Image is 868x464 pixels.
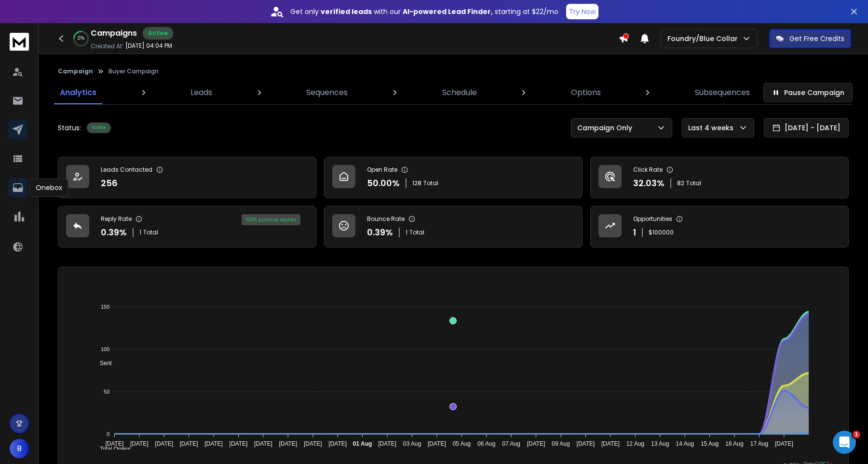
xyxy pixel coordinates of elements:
[130,440,149,447] tspan: [DATE]
[190,87,212,98] p: Leads
[688,123,737,133] p: Last 4 weeks
[590,157,849,198] a: Click Rate32.03%82Total
[324,157,583,198] a: Open Rate50.00%128Total
[329,440,347,447] tspan: [DATE]
[10,33,29,51] img: logo
[101,215,132,223] p: Reply Rate
[54,81,102,104] a: Analytics
[626,440,644,447] tspan: 12 Aug
[60,87,96,98] p: Analytics
[139,229,141,236] span: 1
[58,157,316,198] a: Leads Contacted256
[205,440,223,447] tspan: [DATE]
[436,81,483,104] a: Schedule
[101,177,118,190] p: 256
[29,178,68,197] div: Onebox
[101,166,152,174] p: Leads Contacted
[91,42,123,50] p: Created At:
[667,34,742,43] p: Foundry/Blue Collar
[107,431,110,437] tspan: 0
[403,7,493,16] strong: AI-powered Lead Finder,
[769,29,851,48] button: Get Free Credits
[367,166,397,174] p: Open Rate
[590,206,849,247] a: Opportunities1$100000
[91,27,137,39] h1: Campaigns
[367,215,405,223] p: Bounce Rate
[577,440,595,447] tspan: [DATE]
[409,229,424,236] span: Total
[651,440,669,447] tspan: 13 Aug
[775,440,793,447] tspan: [DATE]
[789,34,844,43] p: Get Free Credits
[304,440,322,447] tspan: [DATE]
[649,229,674,236] p: $ 100000
[254,440,272,447] tspan: [DATE]
[230,440,248,447] tspan: [DATE]
[106,440,124,447] tspan: [DATE]
[853,431,860,438] span: 1
[143,229,158,236] span: Total
[633,177,665,190] p: 32.03 %
[633,215,672,223] p: Opportunities
[180,440,198,447] tspan: [DATE]
[406,229,407,236] span: 1
[689,81,756,104] a: Subsequences
[185,81,218,104] a: Leads
[701,440,719,447] tspan: 15 Aug
[306,87,348,98] p: Sequences
[290,7,558,16] p: Get only with our starting at $22/mo
[242,214,300,225] div: 100 % positive replies
[428,440,446,447] tspan: [DATE]
[10,439,29,458] button: B
[577,123,636,133] p: Campaign Only
[571,87,601,98] p: Options
[633,226,636,239] p: 1
[477,440,495,447] tspan: 06 Aug
[58,123,81,133] p: Status:
[565,81,607,104] a: Options
[279,440,298,447] tspan: [DATE]
[101,304,109,310] tspan: 150
[695,87,750,98] p: Subsequences
[763,83,853,102] button: Pause Campaign
[104,389,109,395] tspan: 50
[412,179,421,187] span: 128
[442,87,477,98] p: Schedule
[143,27,173,40] div: Active
[300,81,353,104] a: Sequences
[750,440,768,447] tspan: 17 Aug
[78,36,84,41] p: 27 %
[353,440,372,447] tspan: 01 Aug
[601,440,620,447] tspan: [DATE]
[93,446,131,452] span: Total Opens
[566,4,598,19] button: Try Now
[423,179,438,187] span: Total
[527,440,545,447] tspan: [DATE]
[101,226,127,239] p: 0.39 %
[686,179,701,187] span: Total
[87,123,111,133] div: Active
[833,431,856,454] iframe: Intercom live chat
[726,440,744,447] tspan: 16 Aug
[367,177,400,190] p: 50.00 %
[677,179,684,187] span: 82
[764,118,849,137] button: [DATE] - [DATE]
[324,206,583,247] a: Bounce Rate0.39%1Total
[552,440,570,447] tspan: 09 Aug
[58,206,316,247] a: Reply Rate0.39%1Total100% positive replies
[108,68,159,75] p: Buyer Campaign
[367,226,393,239] p: 0.39 %
[321,7,372,16] strong: verified leads
[403,440,421,447] tspan: 03 Aug
[676,440,694,447] tspan: 14 Aug
[125,42,172,50] p: [DATE] 04:04 PM
[569,7,596,16] p: Try Now
[633,166,663,174] p: Click Rate
[58,68,93,75] button: Campaign
[453,440,471,447] tspan: 05 Aug
[101,346,109,352] tspan: 100
[155,440,174,447] tspan: [DATE]
[379,440,397,447] tspan: [DATE]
